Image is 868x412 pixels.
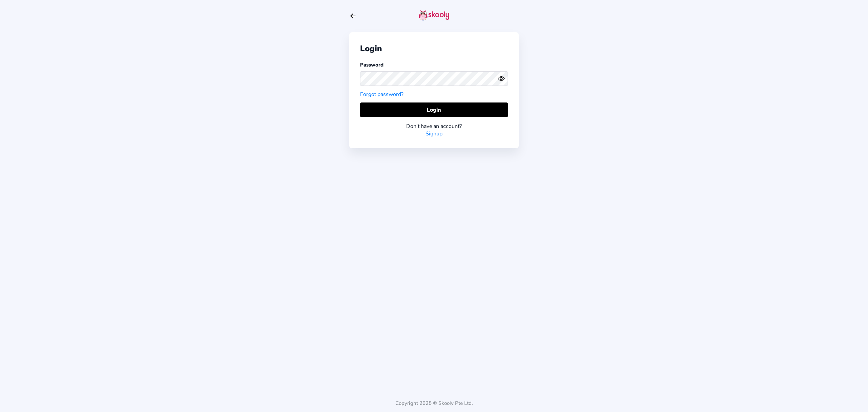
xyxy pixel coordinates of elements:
[426,130,442,137] a: Signup
[349,12,357,20] button: arrow back outline
[360,61,383,68] label: Password
[419,10,449,21] img: skooly-logo.png
[360,43,508,54] div: Login
[360,91,403,98] a: Forgot password?
[360,123,508,130] div: Don't have an account?
[498,75,505,82] ion-icon: eye outline
[360,102,508,117] button: Login
[498,75,508,82] button: eye outlineeye off outline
